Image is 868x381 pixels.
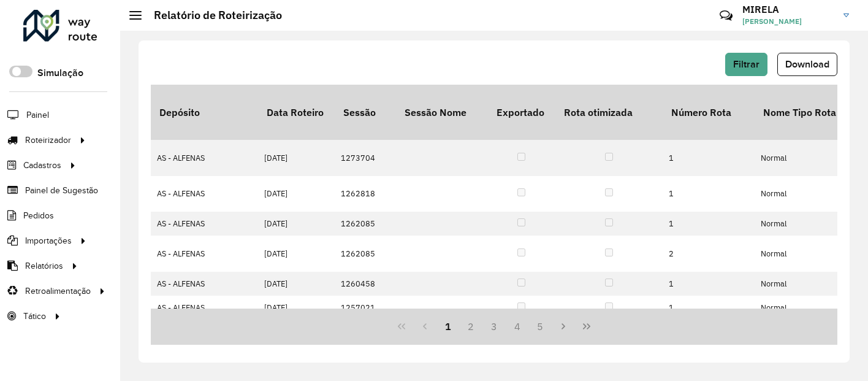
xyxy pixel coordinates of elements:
[258,296,335,320] td: [DATE]
[529,315,552,338] button: 5
[663,236,755,271] td: 2
[396,85,488,140] th: Sessão Nome
[335,176,396,212] td: 1262818
[742,16,834,27] span: [PERSON_NAME]
[23,159,61,172] span: Cadastros
[335,272,396,296] td: 1260458
[552,315,575,338] button: Next Page
[25,184,98,197] span: Painel de Sugestão
[663,272,755,296] td: 1
[713,2,739,29] a: Contato Rápido
[151,296,258,320] td: AS - ALFENAS
[26,109,49,121] span: Painel
[555,85,663,140] th: Rota otimizada
[755,176,862,212] td: Normal
[335,140,396,175] td: 1273704
[785,59,829,69] span: Download
[725,53,767,76] button: Filtrar
[755,236,862,271] td: Normal
[335,85,396,140] th: Sessão
[258,140,335,175] td: [DATE]
[482,315,506,338] button: 3
[663,176,755,212] td: 1
[663,85,755,140] th: Número Rota
[258,236,335,271] td: [DATE]
[23,310,46,323] span: Tático
[258,176,335,212] td: [DATE]
[37,66,83,80] label: Simulação
[777,53,837,76] button: Download
[25,134,71,147] span: Roteirizador
[663,296,755,320] td: 1
[335,236,396,271] td: 1262085
[459,315,482,338] button: 2
[755,212,862,236] td: Normal
[142,9,282,22] h2: Relatório de Roteirização
[733,59,759,69] span: Filtrar
[755,272,862,296] td: Normal
[742,4,834,15] h3: MIRELA
[151,272,258,296] td: AS - ALFENAS
[23,209,54,222] span: Pedidos
[755,296,862,320] td: Normal
[151,212,258,236] td: AS - ALFENAS
[258,272,335,296] td: [DATE]
[25,260,63,272] span: Relatórios
[488,85,555,140] th: Exportado
[436,315,460,338] button: 1
[663,140,755,175] td: 1
[755,85,862,140] th: Nome Tipo Rota
[258,212,335,236] td: [DATE]
[151,85,258,140] th: Depósito
[258,85,335,140] th: Data Roteiro
[335,212,396,236] td: 1262085
[663,212,755,236] td: 1
[25,285,91,298] span: Retroalimentação
[25,234,72,247] span: Importações
[506,315,529,338] button: 4
[151,176,258,212] td: AS - ALFENAS
[151,140,258,175] td: AS - ALFENAS
[755,140,862,175] td: Normal
[575,315,598,338] button: Last Page
[151,236,258,271] td: AS - ALFENAS
[335,296,396,320] td: 1257021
